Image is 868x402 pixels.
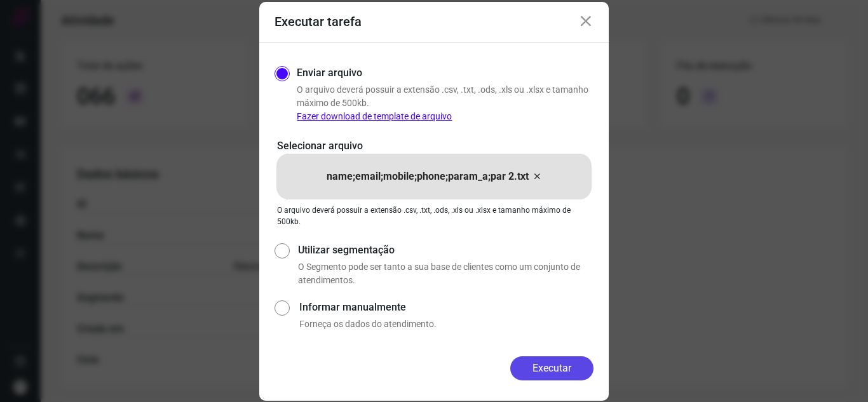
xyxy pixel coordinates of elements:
[297,65,362,81] label: Enviar arquivo
[275,14,362,29] h3: Executar tarefa
[297,111,452,121] a: Fazer download de template de arquivo
[277,204,591,227] p: O arquivo deverá possuir a extensão .csv, .txt, .ods, .xls ou .xlsx e tamanho máximo de 500kb.
[298,260,593,287] p: O Segmento pode ser tanto a sua base de clientes como um conjunto de atendimentos.
[299,300,593,315] label: Informar manualmente
[299,318,593,331] p: Forneça os dados do atendimento.
[297,83,593,123] p: O arquivo deverá possuir a extensão .csv, .txt, .ods, .xls ou .xlsx e tamanho máximo de 500kb.
[327,169,529,184] p: name;email;mobile;phone;param_a;par 2.txt
[298,243,593,258] label: Utilizar segmentação
[510,356,593,380] button: Executar
[277,138,591,154] p: Selecionar arquivo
